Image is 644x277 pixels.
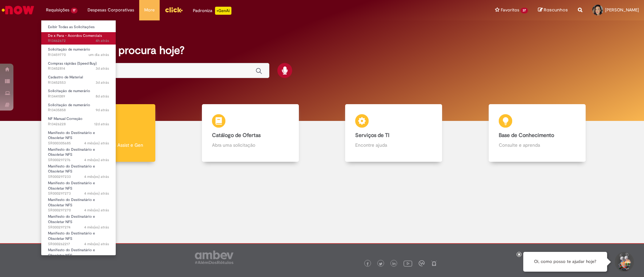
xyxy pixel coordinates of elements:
time: 27/08/2025 13:51:45 [96,80,109,85]
span: SR000262217 [48,241,109,247]
p: +GenAi [215,7,231,15]
span: 4 mês(es) atrás [84,191,109,196]
a: Rascunhos [538,7,568,13]
span: 8d atrás [96,94,109,99]
span: Manifesto do Destinatário e Obsoletar NFS [48,147,95,157]
a: Aberto SR000297276 : Manifesto do Destinatário e Obsoletar NFS [41,146,116,160]
span: R13459770 [48,52,109,58]
span: Solicitação de numerário [48,88,90,93]
img: logo_footer_twitter.png [379,262,382,266]
span: Despesas Corporativas [88,7,134,13]
time: 07/05/2025 11:21:09 [84,141,109,146]
ul: Requisições [41,20,116,256]
span: Manifesto do Destinatário e Obsoletar NFS [48,181,95,191]
span: [PERSON_NAME] [605,7,639,13]
div: Oi, como posso te ajudar hoje? [523,252,607,272]
a: Aberto R13435858 : Solicitação de numerário [41,101,116,114]
a: Aberto R13459770 : Solicitação de numerário [41,46,116,58]
time: 28/08/2025 18:06:31 [89,52,109,57]
span: De x Para - Acordos Comerciais [48,33,102,38]
div: Padroniza [193,7,231,15]
a: Aberto SR000262217 : Manifesto do Destinatário e Obsoletar NFS [41,230,116,244]
time: 21/08/2025 11:49:07 [96,108,109,113]
span: 3d atrás [96,80,109,85]
span: NF Manual Correção [48,116,83,121]
time: 27/08/2025 14:35:12 [96,66,109,71]
a: Aberto R13426228 : NF Manual Correção [41,115,116,128]
span: SR000297270 [48,208,109,213]
a: Tirar dúvidas Tirar dúvidas com Lupi Assist e Gen Ai [35,104,179,162]
span: 4 mês(es) atrás [84,157,109,162]
a: Aberto R13462672 : De x Para - Acordos Comerciais [41,32,116,45]
a: Aberto R13452814 : Compras rápidas (Speed Buy) [41,60,116,72]
span: SR000297274 [48,225,109,230]
time: 22/08/2025 17:23:20 [96,94,109,99]
time: 02/05/2025 12:00:02 [84,191,109,196]
span: Compras rápidas (Speed Buy) [48,61,97,66]
span: R13441089 [48,94,109,99]
time: 02/05/2025 12:00:01 [84,208,109,213]
p: Encontre ajuda [355,142,432,148]
span: 3d atrás [96,66,109,71]
a: Exibir Todas as Solicitações [41,23,116,31]
span: SR000297233 [48,174,109,180]
span: R13452553 [48,80,109,85]
span: Requisições [46,7,69,13]
button: Iniciar Conversa de Suporte [614,252,634,272]
span: 4 mês(es) atrás [84,225,109,230]
span: Favoritos [501,7,519,13]
a: Aberto SR000297273 : Manifesto do Destinatário e Obsoletar NFS [41,180,116,194]
time: 18/08/2025 17:44:41 [94,122,109,127]
p: Consulte e aprenda [499,142,576,148]
p: Abra uma solicitação [212,142,289,148]
span: 4 mês(es) atrás [84,174,109,179]
time: 02/05/2025 12:00:01 [84,225,109,230]
img: logo_footer_workplace.png [419,260,425,266]
b: Serviços de TI [355,132,389,139]
img: logo_footer_naosei.png [431,260,437,266]
span: 4 mês(es) atrás [84,141,109,146]
span: R13426228 [48,122,109,127]
span: R13462672 [48,38,109,44]
span: SR000305685 [48,141,109,146]
span: Rascunhos [544,7,568,13]
span: um dia atrás [89,52,109,57]
a: Aberto SR000305685 : Manifesto do Destinatário e Obsoletar NFS [41,129,116,144]
img: ServiceNow [1,3,35,17]
a: Aberto SR000297233 : Manifesto do Destinatário e Obsoletar NFS [41,163,116,177]
span: SR000297276 [48,157,109,163]
time: 05/05/2025 11:13:46 [84,157,109,162]
span: 12d atrás [94,122,109,127]
time: 25/04/2025 18:40:09 [84,241,109,247]
span: Manifesto do Destinatário e Obsoletar NFS [48,231,95,241]
a: Aberto R13441089 : Solicitação de numerário [41,87,116,100]
h2: O que você procura hoje? [58,45,586,56]
span: Manifesto do Destinatário e Obsoletar NFS [48,164,95,174]
span: More [144,7,155,13]
a: Aberto SR000297270 : Manifesto do Destinatário e Obsoletar NFS [41,196,116,211]
img: logo_footer_ambev_rotulo_gray.png [195,251,233,264]
span: Solicitação de numerário [48,102,90,108]
span: 9d atrás [96,108,109,113]
span: Manifesto do Destinatário e Obsoletar NFS [48,214,95,224]
b: Catálogo de Ofertas [212,132,261,139]
img: logo_footer_facebook.png [366,262,369,266]
b: Base de Conhecimento [499,132,554,139]
span: Manifesto do Destinatário e Obsoletar NFS [48,248,95,258]
a: Aberto SR000262201 : Manifesto do Destinatário e Obsoletar NFS [41,247,116,261]
time: 29/08/2025 14:30:50 [96,38,109,43]
span: Cadastro de Material [48,75,83,80]
span: Solicitação de numerário [48,47,90,52]
img: logo_footer_youtube.png [404,259,412,268]
span: SR000297273 [48,191,109,196]
img: click_logo_yellow_360x200.png [165,5,183,15]
a: Aberto SR000297274 : Manifesto do Destinatário e Obsoletar NFS [41,213,116,227]
img: logo_footer_linkedin.png [392,262,396,266]
span: R13435858 [48,108,109,113]
span: Manifesto do Destinatário e Obsoletar NFS [48,197,95,208]
a: Catálogo de Ofertas Abra uma solicitação [179,104,322,162]
span: 4 mês(es) atrás [84,241,109,247]
a: Aberto R13452553 : Cadastro de Material [41,74,116,86]
span: Manifesto do Destinatário e Obsoletar NFS [48,130,95,141]
span: 37 [521,8,528,13]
